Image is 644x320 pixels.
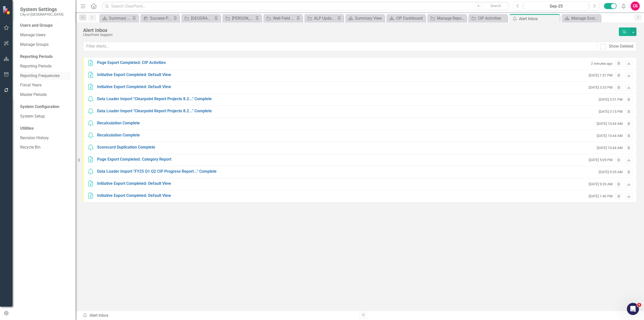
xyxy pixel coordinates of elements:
[589,158,613,162] small: [DATE] 5:09 PM
[97,169,217,174] div: Data Loader Import "FY25 Q1 Q2 CIP Progress Report..." Complete
[591,61,613,66] small: 2 minutes ago
[150,15,172,21] div: Success Portal
[109,15,131,21] div: Summary View
[273,15,295,21] div: Well Field All-Weather Improvements
[20,82,70,88] a: Fiscal Years
[490,4,501,8] span: Search
[483,3,508,10] button: Search
[347,15,383,21] a: Summary View
[571,15,599,21] div: Manage Scorecards
[314,15,336,21] div: ALP Update with Narrative
[599,109,623,114] small: [DATE] 3:15 PM
[20,104,70,110] div: System Configuration
[388,15,424,21] a: CIP Dashboard
[20,63,70,69] a: Reporting Periods
[142,15,172,21] a: Success Portal
[20,6,63,12] span: System Settings
[83,33,616,37] div: ClearPoint Support
[97,181,171,187] div: Initiative Export Completed: Default View
[97,96,212,102] div: Data Loader Import "Clearpoint Report Projects 8.2..." Complete
[599,97,623,102] small: [DATE] 3:31 PM
[597,133,623,138] small: [DATE] 10:44 AM
[20,23,70,28] div: Users and Groups
[83,27,616,33] div: Alert Inbox
[97,193,171,199] div: Initiative Export Completed: Default View
[97,132,140,138] div: Recalculation Complete
[355,15,383,21] div: Summary View
[470,15,506,21] a: CIP Activities
[519,16,558,22] div: Alert Inbox
[429,15,465,21] a: Manage Reports
[631,2,640,11] button: CS
[524,2,588,11] button: Sep-25
[478,15,506,21] div: CIP Activities
[191,15,213,21] div: [GEOGRAPHIC_DATA] Complete Street Project
[597,146,623,150] small: [DATE] 10:44 AM
[20,32,70,38] a: Manage Users
[20,54,70,60] div: Reporting Periods
[589,194,613,199] small: [DATE] 1:40 PM
[599,170,623,174] small: [DATE] 9:35 AM
[3,6,11,14] img: ClearPoint Strategy
[20,92,70,98] a: Master Periods
[97,145,155,150] div: Scorecard Duplication Complete
[609,44,633,49] div: Show Deleted
[97,84,171,90] div: Initiative Export Completed: Default View
[183,15,213,21] a: [GEOGRAPHIC_DATA] Complete Street Project
[526,3,587,9] div: Sep-25
[83,313,356,318] div: Alert Inbox
[627,303,639,315] iframe: Intercom live chat
[589,73,613,78] small: [DATE] 1:57 PM
[102,2,509,11] input: Search ClearPoint...
[437,15,465,21] div: Manage Reports
[20,42,70,48] a: Manage Groups
[83,42,597,51] input: Filter Alerts...
[101,15,131,21] a: Summary View
[97,120,140,126] div: Recalculation Complete
[563,15,599,21] a: Manage Scorecards
[589,85,613,90] small: [DATE] 3:33 PM
[597,121,623,126] small: [DATE] 10:44 AM
[97,157,171,162] div: Page Export Completed: Category Report
[224,15,254,21] a: [PERSON_NAME] Vista Submersible Pump Repl and Wet Well Rehabilitation
[97,60,166,66] div: Page Export Completed: CIP Activities
[20,73,70,79] a: Reporting Frequencies
[20,145,70,150] a: Recycle Bin
[232,15,254,21] div: [PERSON_NAME] Vista Submersible Pump Repl and Wet Well Rehabilitation
[637,303,641,307] span: 4
[20,12,63,16] small: City of [GEOGRAPHIC_DATA]
[20,126,70,131] div: Utilities
[265,15,295,21] a: Well Field All-Weather Improvements
[20,135,70,141] a: Revision History
[20,114,70,119] a: System Setup
[589,182,613,187] small: [DATE] 9:26 AM
[97,108,212,114] div: Data Loader Import "Clearpoint Report Projects 8.2..." Complete
[396,15,424,21] div: CIP Dashboard
[97,72,171,78] div: Initiative Export Completed: Default View
[306,15,336,21] a: ALP Update with Narrative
